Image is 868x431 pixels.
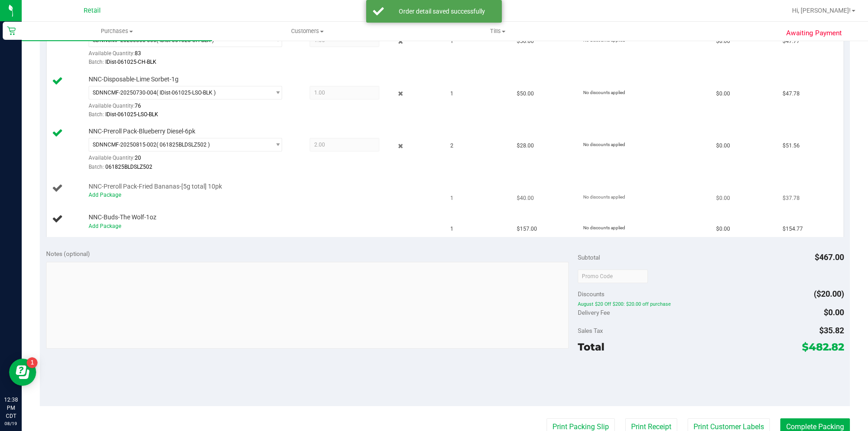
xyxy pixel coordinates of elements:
[786,28,842,38] span: Awaiting Payment
[450,225,453,233] span: 1
[716,90,730,98] span: $0.00
[89,223,121,229] a: Add Package
[716,225,730,233] span: $0.00
[84,7,101,14] span: Retail
[450,90,453,98] span: 1
[578,327,603,334] span: Sales Tax
[783,37,800,46] span: $47.77
[716,142,730,150] span: $0.00
[93,142,156,148] span: SDNNCMF-20250815-002
[89,99,292,117] div: Available Quantity:
[402,22,593,41] a: Tills
[578,286,604,302] span: Discounts
[517,142,534,150] span: $28.00
[783,194,800,203] span: $37.78
[22,27,212,35] span: Purchases
[814,289,844,298] span: ($20.00)
[716,194,730,203] span: $0.00
[583,142,625,147] span: No discounts applied
[46,250,90,257] span: Notes (optional)
[212,27,402,35] span: Customers
[578,301,844,307] span: August $20 Off $200: $20.00 off purchase
[578,341,604,353] span: Total
[802,341,844,353] span: $482.82
[578,254,600,261] span: Subtotal
[819,326,844,335] span: $35.82
[583,225,625,230] span: No discounts applied
[7,26,16,35] inline-svg: Retail
[583,90,625,95] span: No discounts applied
[4,420,18,427] p: 08/19
[89,213,156,222] span: NNC-Buds-The Wolf-1oz
[578,309,610,316] span: Delivery Fee
[783,90,800,98] span: $47.78
[783,142,800,150] span: $51.56
[156,142,210,148] span: ( 061825BLDSLZ502 )
[89,164,104,170] span: Batch:
[89,111,104,118] span: Batch:
[270,138,281,151] span: select
[517,194,534,203] span: $40.00
[89,47,292,65] div: Available Quantity:
[783,225,803,233] span: $154.77
[583,38,625,43] span: No discounts applied
[450,142,453,150] span: 2
[89,192,121,198] a: Add Package
[815,252,844,262] span: $467.00
[89,75,179,84] span: NNC-Disposable-Lime Sorbet-1g
[22,22,212,41] a: Purchases
[89,182,222,191] span: NNC-Preroll Pack-Fried Bananas-[5g total] 10pk
[517,37,534,46] span: $50.00
[156,90,216,96] span: ( IDist-061025-LSO-BLK )
[824,308,844,317] span: $0.00
[135,103,141,109] span: 76
[105,59,156,65] span: IDist-061025-CH-BLK
[716,37,730,46] span: $0.00
[450,37,453,46] span: 1
[583,194,625,199] span: No discounts applied
[135,155,141,161] span: 20
[89,127,195,136] span: NNC-Preroll Pack-Blueberry Diesel-6pk
[105,164,152,170] span: 061825BLDSLZ502
[135,50,141,57] span: 83
[450,194,453,203] span: 1
[403,27,592,35] span: Tills
[9,359,36,386] iframe: Resource center
[389,7,495,16] div: Order detail saved successfully
[270,86,281,99] span: select
[212,22,402,41] a: Customers
[93,90,156,96] span: SDNNCMF-20250730-004
[89,152,292,169] div: Available Quantity:
[4,396,18,420] p: 12:38 PM CDT
[578,270,648,283] input: Promo Code
[89,59,104,65] span: Batch:
[517,225,537,233] span: $157.00
[105,111,158,118] span: IDist-061025-LSO-BLK
[27,357,38,368] iframe: Resource center unread badge
[517,90,534,98] span: $50.00
[792,7,851,14] span: Hi, [PERSON_NAME]!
